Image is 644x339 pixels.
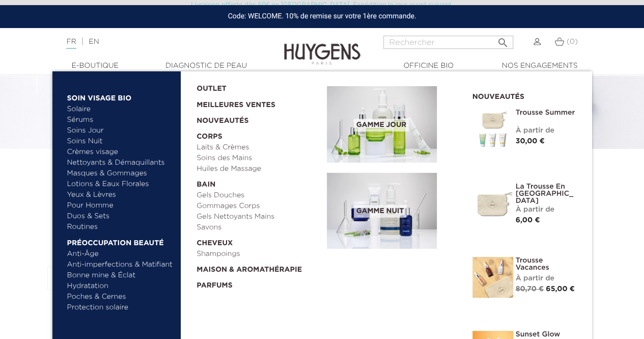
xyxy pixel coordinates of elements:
[66,38,76,49] a: FR
[378,61,480,71] a: Officine Bio
[516,285,544,293] span: 80,70 €
[327,173,437,249] img: routine_nuit_banner.jpg
[197,94,311,111] a: Meilleures Ventes
[516,331,577,338] a: Sunset Glow
[383,36,513,49] input: Rechercher
[67,158,174,168] a: Nettoyants & Démaquillants
[516,204,577,215] div: À partir de
[472,89,577,101] h2: Nouveautés
[67,270,174,281] a: Bonne mine & Éclat
[516,109,577,116] a: Trousse Summer
[67,88,174,104] a: Soin Visage Bio
[497,34,509,46] i: 
[516,257,577,271] a: Trousse Vacances
[89,38,99,45] a: EN
[472,183,513,224] img: La Trousse en Coton
[197,222,320,233] a: Savons
[516,217,540,224] span: 6,00 €
[489,61,591,71] a: Nos engagements
[197,111,320,126] a: Nouveautés
[197,142,320,153] a: Laits & Crèmes
[327,173,457,249] a: Gamme nuit
[67,292,174,302] a: Poches & Cernes
[67,232,174,249] a: Préoccupation beauté
[67,179,174,190] a: Lotions & Eaux Florales
[197,212,320,222] a: Gels Nettoyants Mains
[516,125,577,136] div: À partir de
[67,259,174,270] a: Anti-imperfections & Matifiant
[516,273,577,284] div: À partir de
[67,302,174,313] a: Protection solaire
[327,86,457,163] a: Gamme jour
[67,104,174,115] a: Solaire
[197,275,320,291] a: Parfums
[61,36,261,48] div: |
[67,211,174,222] a: Duos & Sets
[197,79,311,94] a: OUTLET
[197,233,320,249] a: Cheveux
[354,119,409,132] span: Gamme jour
[155,61,257,71] a: Diagnostic de peau
[197,201,320,212] a: Gommages Corps
[284,27,360,66] img: Huygens
[472,257,513,298] img: La Trousse vacances
[494,33,512,46] button: 
[197,164,320,174] a: Huiles de Massage
[516,183,577,204] a: La Trousse en [GEOGRAPHIC_DATA]
[327,86,437,163] img: routine_jour_banner.jpg
[67,147,174,158] a: Crèmes visage
[197,153,320,164] a: Soins des Mains
[197,174,320,190] a: Bain
[67,281,174,292] a: Hydratation
[197,190,320,201] a: Gels Douches
[67,115,174,125] a: Sérums
[67,136,164,147] a: Soins Nuit
[516,138,545,145] span: 30,00 €
[67,190,174,200] a: Yeux & Lèvres
[67,249,174,259] a: Anti-Âge
[67,168,174,179] a: Masques & Gommages
[354,205,406,218] span: Gamme nuit
[546,285,575,293] span: 65,00 €
[472,109,513,150] img: Trousse Summer
[67,200,174,211] a: Pour Homme
[197,249,320,259] a: Shampoings
[67,125,174,136] a: Soins Jour
[67,222,174,232] a: Routines
[47,267,174,290] button: Pertinence
[567,38,578,45] span: (0)
[197,259,320,275] a: Maison & Aromathérapie
[44,61,146,71] a: E-Boutique
[197,126,320,142] a: Corps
